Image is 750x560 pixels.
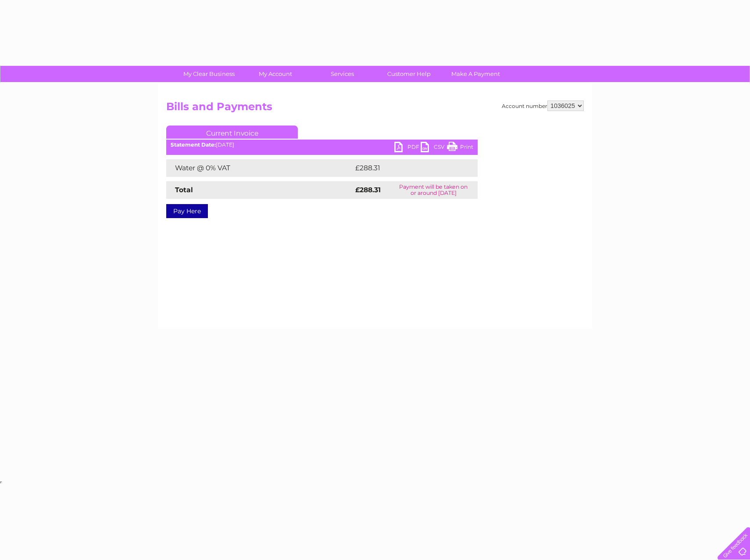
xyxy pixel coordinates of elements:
[306,66,379,82] a: Services
[389,181,478,199] td: Payment will be taken on or around [DATE]
[502,101,584,111] div: Account number
[166,142,478,148] div: [DATE]
[355,186,381,194] strong: £288.31
[175,186,193,194] strong: Total
[166,204,208,218] a: Pay Here
[373,66,445,82] a: Customer Help
[439,66,512,82] a: Make A Payment
[171,141,216,148] b: Statement Date:
[421,142,447,154] a: CSV
[394,142,421,154] a: PDF
[166,126,298,139] a: Current Invoice
[166,159,353,177] td: Water @ 0% VAT
[353,159,461,177] td: £288.31
[447,142,473,154] a: Print
[173,66,245,82] a: My Clear Business
[166,101,584,117] h2: Bills and Payments
[239,66,312,82] a: My Account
